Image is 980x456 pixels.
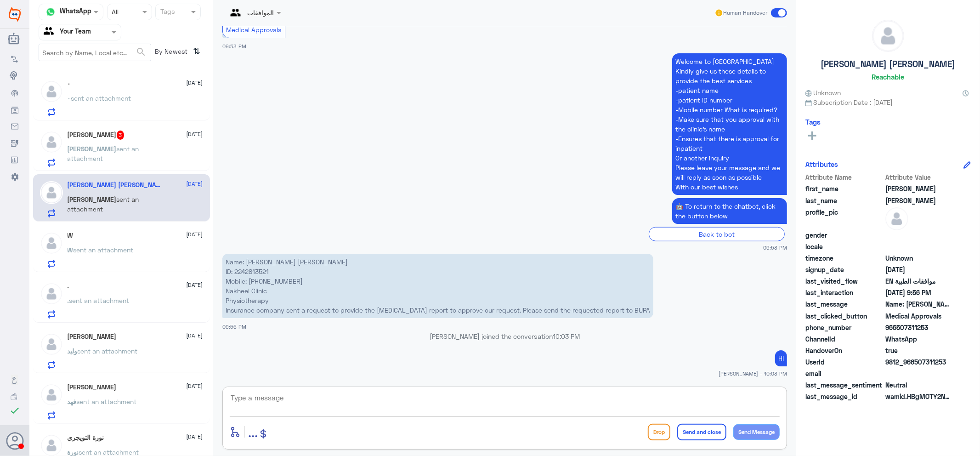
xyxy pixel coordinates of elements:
[77,398,137,405] span: sent an attachment
[885,334,952,344] span: 2
[68,131,125,140] h5: Sara
[805,311,884,321] span: last_clicked_button
[44,25,57,39] img: yourTeam.svg
[227,26,282,34] span: Medical Approvals
[68,181,163,189] h5: Irfan Rafique Gujjar
[805,242,884,251] span: locale
[775,350,787,366] p: 21/9/2025, 10:03 PM
[805,357,884,367] span: UserId
[78,347,138,355] span: sent an attachment
[805,88,841,97] span: Unknown
[222,254,653,318] p: 21/9/2025, 9:56 PM
[68,94,71,102] span: ٠
[805,265,884,274] span: signup_date
[40,232,63,255] img: defaultAdmin.png
[187,382,203,390] span: [DATE]
[805,230,884,240] span: gender
[68,347,78,355] span: وليد
[805,380,884,390] span: last_message_sentiment
[553,332,580,340] span: 10:03 PM
[885,357,952,367] span: 9812_966507311253
[68,296,69,304] span: .
[248,422,258,442] button: ...
[872,73,905,81] h6: Reachable
[805,118,821,126] h6: Tags
[68,448,79,456] span: نورة
[885,392,952,401] span: wamid.HBgMOTY2NTA3MzExMjUzFQIAEhgUM0E3NDQ3RkNGRUI2MTk4NjA3Q0YA
[677,424,726,440] button: Send and close
[805,253,884,263] span: timezone
[719,370,787,377] span: [PERSON_NAME] - 10:03 PM
[885,311,952,321] span: Medical Approvals
[805,288,884,297] span: last_interaction
[151,44,190,62] span: By Newest
[136,46,147,57] span: search
[805,346,884,355] span: HandoverOn
[885,276,952,286] span: موافقات الطبية EN
[805,392,884,401] span: last_message_id
[885,380,952,390] span: 0
[885,196,952,205] span: Rafique Gujjar
[885,288,952,297] span: 2025-09-21T18:56:59.64Z
[724,9,768,17] span: Human Handover
[805,299,884,309] span: last_message
[68,145,117,153] span: [PERSON_NAME]
[6,432,23,450] button: Avatar
[248,423,258,440] span: ...
[649,227,785,241] div: Back to bot
[68,282,69,290] h5: .
[187,281,203,289] span: [DATE]
[222,331,787,341] p: [PERSON_NAME] joined the conversation
[805,97,971,107] span: Subscription Date : [DATE]
[763,244,787,251] span: 09:53 PM
[885,242,952,251] span: null
[39,44,151,61] input: Search by Name, Local etc…
[187,230,203,239] span: [DATE]
[68,333,117,341] h5: وليد الصقيه
[821,59,956,69] h5: [PERSON_NAME] [PERSON_NAME]
[872,20,904,51] img: defaultAdmin.png
[68,80,71,88] h5: ٠
[885,207,908,230] img: defaultAdmin.png
[117,131,125,140] span: 3
[805,369,884,378] span: email
[672,198,787,224] p: 21/9/2025, 9:53 PM
[44,5,57,19] img: whatsapp.png
[40,333,63,356] img: defaultAdmin.png
[187,79,203,87] span: [DATE]
[68,232,74,239] h5: W
[79,448,139,456] span: sent an attachment
[40,383,63,406] img: defaultAdmin.png
[885,299,952,309] span: Name: Rubina Bashir Irfan Rafique ID: 2242813521 Mobile: 0507311253 Nakheel Clinic Physiotherapy ...
[136,45,147,60] button: search
[805,207,884,228] span: profile_pic
[222,43,246,49] span: 09:53 PM
[648,424,670,440] button: Drop
[805,184,884,194] span: first_name
[187,331,203,340] span: [DATE]
[187,180,203,188] span: [DATE]
[9,405,20,416] i: check
[71,94,131,102] span: sent an attachment
[187,130,203,138] span: [DATE]
[805,172,884,182] span: Attribute Name
[40,181,63,204] img: defaultAdmin.png
[885,346,952,355] span: true
[40,131,63,154] img: defaultAdmin.png
[885,230,952,240] span: null
[885,369,952,378] span: null
[40,80,63,103] img: defaultAdmin.png
[74,246,134,254] span: sent an attachment
[68,195,117,203] span: [PERSON_NAME]
[672,53,787,195] p: 21/9/2025, 9:53 PM
[159,6,175,18] div: Tags
[68,383,117,391] h5: فهد الدوسري
[885,184,952,194] span: Irfan
[805,160,838,168] h6: Attributes
[885,323,952,332] span: 966507311253
[68,398,77,405] span: فهد
[805,334,884,344] span: ChannelId
[805,323,884,332] span: phone_number
[805,196,884,205] span: last_name
[805,276,884,286] span: last_visited_flow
